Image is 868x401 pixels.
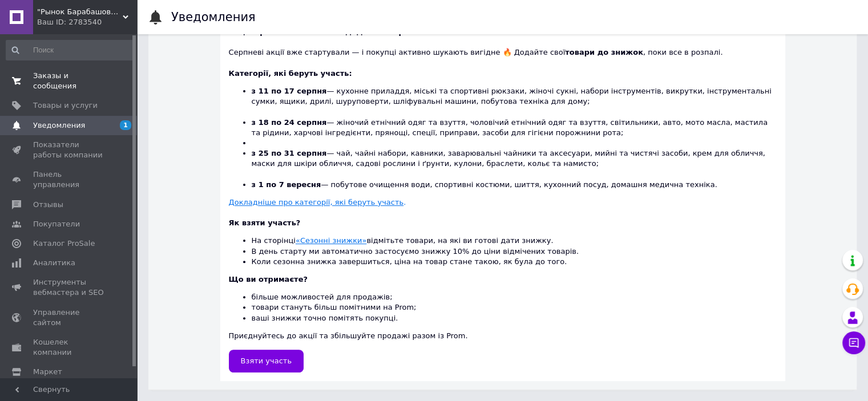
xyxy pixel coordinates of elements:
[252,148,777,180] li: — чай, чайні набори, кавники, заварювальні чайники та аксесуари, мийні та чистячі засоби, крем дл...
[229,218,301,227] b: Як взяти участь?
[229,275,308,283] b: Що ви отримаєте?
[6,40,135,60] input: Поиск
[33,238,95,249] span: Каталог ProSale
[229,198,406,206] a: Докладніше про категорії, які беруть участь.
[252,118,327,127] b: з 18 по 24 серпня
[33,100,98,111] span: Товары и услуги
[33,277,106,298] span: Инструменты вебмастера и SEO
[252,86,777,118] li: — кухонне приладдя, міські та спортивні рюкзаки, жіночі сукні, набори інструментів, викрутки, інс...
[120,120,131,130] span: 1
[252,302,777,313] li: товари стануть більш помітними на Prom;
[33,337,106,358] span: Кошелек компании
[33,307,106,328] span: Управление сайтом
[33,367,62,377] span: Маркет
[33,71,106,91] span: Заказы и сообщения
[252,180,321,189] b: з 1 по 7 вересня
[252,313,777,323] li: ваші знижки точно помітять покупці.
[229,274,777,341] div: Приєднуйтесь до акції та збільшуйте продажі разом із Prom.
[33,120,85,131] span: Уведомления
[33,169,106,190] span: Панель управления
[229,37,777,58] div: Серпневі акції вже стартували — і покупці активно шукають вигідне 🔥 Додайте свої , поки все в роз...
[229,198,404,206] u: Докладніше про категорії, які беруть участь
[252,149,327,157] b: з 25 по 31 серпня
[252,118,777,138] li: — жіночий етнічний одяг та взуття, чоловічий етнічний одяг та взуття, світильники, авто, мото мас...
[37,7,123,17] span: "Рынок Барабашово" - онлайн магазин рынка.
[37,17,137,27] div: Ваш ID: 2783540
[252,87,327,95] b: з 11 по 17 серпня
[842,331,865,354] button: Чат с покупателем
[252,257,777,267] li: Коли сезонна знижка завершиться, ціна на товар стане такою, як була до того.
[229,69,352,78] b: Категорії, які беруть участь:
[33,258,75,268] span: Аналитика
[252,292,777,302] li: більше можливостей для продажів;
[241,357,292,365] span: Взяти участь
[33,219,80,229] span: Покупатели
[252,180,777,190] li: — побутове очищення води, спортивні костюми, шиття, кухонний посуд, домашня медична техніка.
[252,246,777,257] li: В день старту ми автоматично застосуємо знижку 10% до ціни відмічених товарів.
[252,236,777,246] li: На сторінці відмітьте товари, на які ви готові дати знижку.
[296,236,366,245] a: «Сезонні знижки»
[171,10,256,24] h1: Уведомления
[229,350,304,372] a: Взяти участь
[33,140,106,160] span: Показатели работы компании
[565,48,643,56] b: товари до знижок
[33,200,63,210] span: Отзывы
